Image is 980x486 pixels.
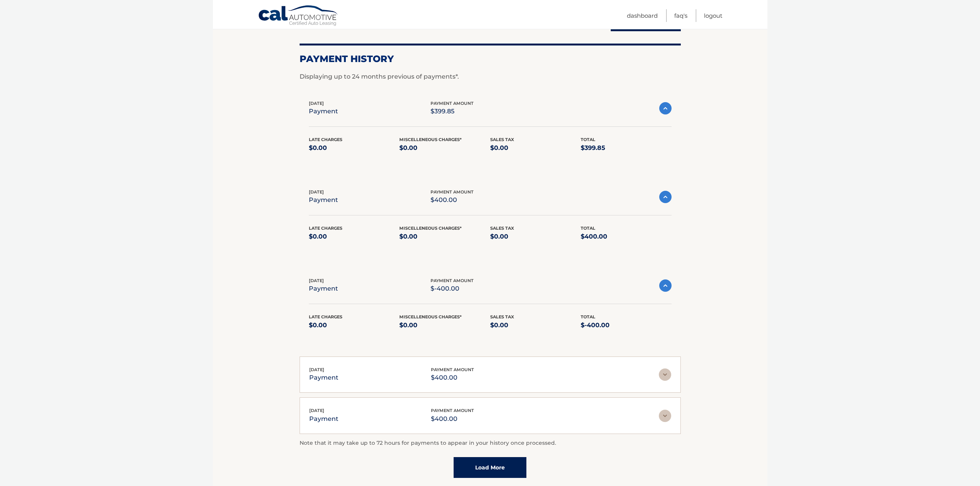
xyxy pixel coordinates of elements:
[431,367,474,372] span: payment amount
[659,102,672,114] img: accordion-active.svg
[309,283,338,294] p: payment
[454,457,526,478] a: Load More
[431,414,474,424] p: $400.00
[309,372,338,383] p: payment
[309,367,324,372] span: [DATE]
[300,439,681,448] p: Note that it may take up to 72 hours for payments to appear in your history once processed.
[581,320,672,331] p: $-400.00
[490,225,514,231] span: Sales Tax
[309,414,338,424] p: payment
[490,137,514,142] span: Sales Tax
[581,143,672,153] p: $399.85
[431,189,474,195] span: payment amount
[490,320,581,331] p: $0.00
[431,101,474,106] span: payment amount
[581,314,595,320] span: Total
[490,231,581,242] p: $0.00
[659,368,671,381] img: accordion-rest.svg
[659,279,672,292] img: accordion-active.svg
[309,195,338,205] p: payment
[581,137,595,142] span: Total
[309,231,400,242] p: $0.00
[627,9,658,22] a: Dashboard
[399,225,462,231] span: Miscelleneous Charges*
[431,283,474,294] p: $-400.00
[490,143,581,153] p: $0.00
[300,53,681,65] h2: Payment History
[704,9,722,22] a: Logout
[659,191,672,203] img: accordion-active.svg
[399,320,490,331] p: $0.00
[309,314,342,320] span: Late Charges
[431,195,474,205] p: $400.00
[309,320,400,331] p: $0.00
[399,231,490,242] p: $0.00
[309,408,324,413] span: [DATE]
[309,101,324,106] span: [DATE]
[581,225,595,231] span: Total
[309,143,400,153] p: $0.00
[309,189,324,195] span: [DATE]
[490,314,514,320] span: Sales Tax
[399,137,462,142] span: Miscelleneous Charges*
[309,278,324,283] span: [DATE]
[581,231,672,242] p: $400.00
[309,137,342,142] span: Late Charges
[431,372,474,383] p: $400.00
[431,408,474,413] span: payment amount
[674,9,687,22] a: FAQ's
[431,278,474,283] span: payment amount
[309,225,342,231] span: Late Charges
[431,106,474,117] p: $399.85
[659,410,671,422] img: accordion-rest.svg
[258,5,339,27] a: Cal Automotive
[399,314,462,320] span: Miscelleneous Charges*
[300,72,681,81] p: Displaying up to 24 months previous of payments*.
[309,106,338,117] p: payment
[399,143,490,153] p: $0.00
